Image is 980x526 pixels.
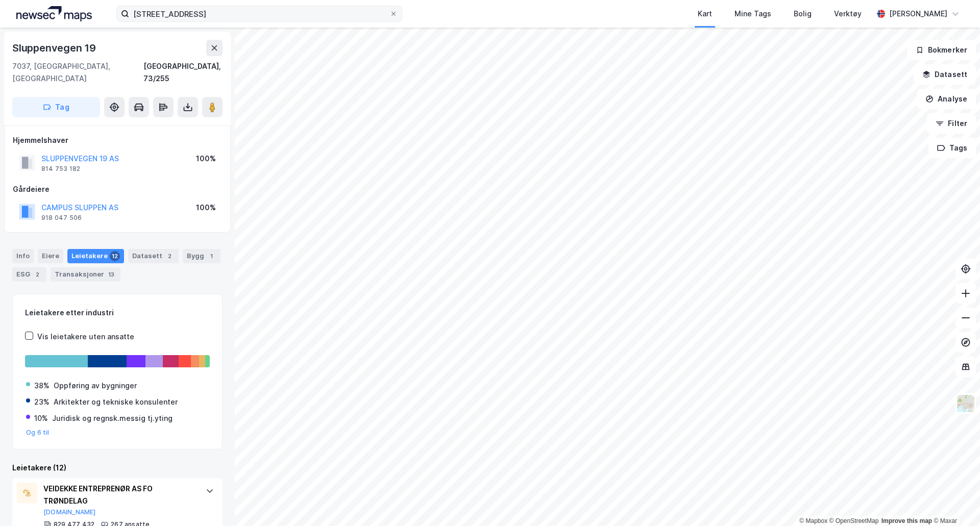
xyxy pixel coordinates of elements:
div: 38% [34,380,50,392]
div: Transaksjoner [51,267,120,282]
div: 10% [34,412,48,424]
img: logo.a4113a55bc3d86da70a041830d287a7e.svg [16,6,92,21]
div: 814 753 182 [41,165,80,173]
a: Mapbox [799,517,827,524]
div: 918 047 506 [41,214,82,222]
div: Mine Tags [734,8,771,20]
div: VEIDEKKE ENTREPRENØR AS FO TRØNDELAG [43,483,195,507]
div: 100% [196,153,216,165]
div: Oppføring av bygninger [54,380,137,392]
div: 2 [32,269,42,280]
div: Vis leietakere uten ansatte [37,331,134,343]
button: Og 6 til [26,429,50,437]
div: Leietakere [67,249,124,263]
div: Bolig [794,8,812,20]
div: Verktøy [834,8,862,20]
iframe: Chat Widget [929,477,980,526]
div: ESG [12,267,46,282]
button: Tag [12,97,100,117]
div: Kontrollprogram for chat [929,477,980,526]
div: 2 [164,251,175,261]
div: Arkitekter og tekniske konsulenter [54,396,178,408]
div: 23% [34,396,50,408]
div: Juridisk og regnsk.messig tj.yting [52,412,173,424]
div: [PERSON_NAME] [889,8,947,20]
button: Datasett [914,64,976,85]
div: Eiere [38,249,63,263]
div: Hjemmelshaver [13,134,222,146]
button: Analyse [917,89,976,109]
div: Kart [698,8,712,20]
button: Tags [928,138,976,158]
div: 7037, [GEOGRAPHIC_DATA], [GEOGRAPHIC_DATA] [12,60,143,85]
div: 1 [206,251,216,261]
div: Sluppenvegen 19 [12,40,98,56]
div: 12 [110,251,120,261]
button: [DOMAIN_NAME] [43,508,96,516]
img: Z [956,394,975,413]
div: Leietakere etter industri [25,307,210,319]
button: Filter [927,113,976,134]
div: Gårdeiere [13,183,222,195]
input: Søk på adresse, matrikkel, gårdeiere, leietakere eller personer [129,6,389,21]
div: Datasett [128,249,179,263]
a: Improve this map [881,517,932,524]
div: 100% [196,202,216,214]
a: OpenStreetMap [829,517,879,524]
div: Info [12,249,34,263]
div: Bygg [183,249,220,263]
button: Bokmerker [907,40,976,60]
div: Leietakere (12) [12,462,223,474]
div: 13 [106,269,116,280]
div: [GEOGRAPHIC_DATA], 73/255 [143,60,223,85]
